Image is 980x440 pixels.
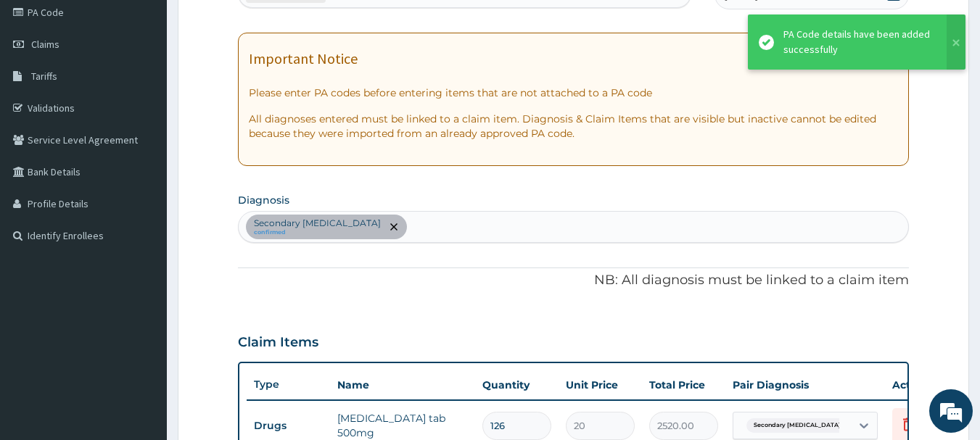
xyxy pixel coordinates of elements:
td: Drugs [247,412,330,439]
div: PA Code details have been added successfully [783,27,933,57]
h1: Important Notice [249,51,358,67]
th: Type [247,371,330,398]
span: remove selection option [387,220,400,233]
th: Unit Price [559,370,642,399]
p: NB: All diagnosis must be linked to a claim item [238,271,910,290]
p: Please enter PA codes before entering items that are not attached to a PA code [249,86,899,100]
small: confirmed [254,229,381,236]
th: Pair Diagnosis [725,370,885,399]
h3: Claim Items [238,335,318,351]
span: We're online! [84,129,200,275]
th: Name [330,370,475,399]
th: Total Price [642,370,725,399]
p: All diagnoses entered must be linked to a claim item. Diagnosis & Claim Items that are visible bu... [249,112,899,141]
th: Quantity [475,370,559,399]
div: Minimize live chat window [238,7,273,42]
th: Actions [885,370,958,399]
img: d_794563401_company_1708531726252_794563401 [27,72,59,109]
textarea: Type your message and hit 'Enter' [7,289,276,340]
div: Chat with us now [75,81,244,100]
span: Secondary [MEDICAL_DATA] [746,418,848,433]
span: Claims [31,38,59,51]
span: Tariffs [31,70,57,83]
label: Diagnosis [238,193,289,207]
p: Secondary [MEDICAL_DATA] [254,217,381,229]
